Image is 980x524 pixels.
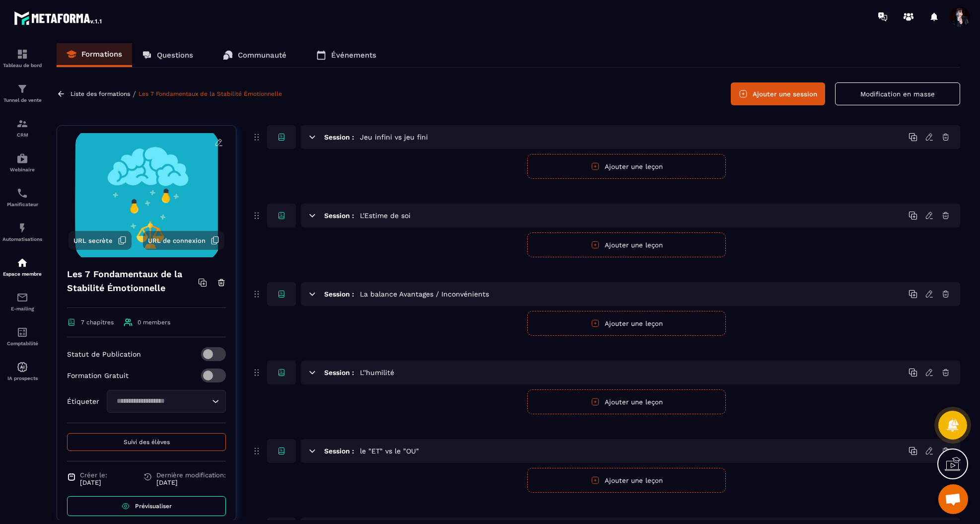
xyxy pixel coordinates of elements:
[148,237,206,244] span: URL de connexion
[16,257,28,269] img: automations
[156,471,226,479] span: Dernière modification:
[139,90,282,97] a: Les 7 Fondamentaux de la Stabilité Émotionnelle
[2,202,42,207] p: Planificateur
[16,222,28,234] img: automations
[16,48,28,60] img: formation
[527,311,726,336] button: Ajouter une leçon
[2,306,42,311] p: E-mailing
[2,75,42,110] a: formationformationTunnel de vente
[70,90,130,97] a: Liste des formations
[360,132,428,142] h5: Jeu infini vs jeu fini
[80,471,107,479] span: Créer le:
[238,51,286,60] p: Communauté
[324,133,354,141] h6: Session :
[938,484,968,514] a: Ouvrir le chat
[360,446,419,456] h5: le "ET" vs le "OU"
[527,232,726,257] button: Ajouter une leçon
[16,152,28,164] img: automations
[16,361,28,373] img: automations
[2,167,42,172] p: Webinaire
[2,236,42,242] p: Automatisations
[133,89,136,99] span: /
[81,50,122,59] p: Formations
[527,389,726,414] button: Ajouter une leçon
[324,369,354,376] h6: Session :
[80,479,107,486] p: [DATE]
[16,118,28,130] img: formation
[835,82,960,105] button: Modification en masse
[156,479,226,486] p: [DATE]
[2,375,42,381] p: IA prospects
[2,284,42,319] a: emailemailE-mailing
[67,372,129,379] p: Formation Gratuit
[73,237,113,244] span: URL secrète
[69,231,132,250] button: URL secrète
[16,83,28,95] img: formation
[2,180,42,215] a: schedulerschedulerPlanificateur
[731,82,825,105] button: Ajouter une session
[213,43,296,67] a: Communauté
[67,350,141,358] p: Statut de Publication
[16,292,28,303] img: email
[143,231,224,250] button: URL de connexion
[324,290,354,298] h6: Session :
[16,187,28,199] img: scheduler
[132,43,203,67] a: Questions
[2,319,42,354] a: accountantaccountantComptabilité
[135,503,172,510] span: Prévisualiser
[65,133,228,257] img: background
[324,212,354,220] h6: Session :
[2,341,42,346] p: Comptabilité
[2,271,42,277] p: Espace membre
[107,390,226,413] div: Search for option
[138,319,170,326] span: 0 members
[331,51,376,60] p: Événements
[113,396,210,407] input: Search for option
[2,145,42,180] a: automationsautomationsWebinaire
[527,154,726,179] button: Ajouter une leçon
[16,326,28,338] img: accountant
[57,43,132,67] a: Formations
[2,41,42,75] a: formationformationTableau de bord
[67,496,226,516] a: Prévisualiser
[67,267,198,295] h4: Les 7 Fondamentaux de la Stabilité Émotionnelle
[67,433,226,451] button: Suivi des élèves
[360,289,489,299] h5: La balance Avantages / Inconvénients
[124,439,170,446] span: Suivi des élèves
[527,468,726,493] button: Ajouter une leçon
[360,211,411,221] h5: L'Estime de soi
[2,215,42,249] a: automationsautomationsAutomatisations
[81,319,114,326] span: 7 chapitres
[2,249,42,284] a: automationsautomationsEspace membre
[2,132,42,138] p: CRM
[157,51,193,60] p: Questions
[2,97,42,103] p: Tunnel de vente
[67,397,99,405] p: Étiqueter
[324,447,354,455] h6: Session :
[2,63,42,68] p: Tableau de bord
[360,368,394,377] h5: L''humilité
[14,9,103,27] img: logo
[2,110,42,145] a: formationformationCRM
[306,43,386,67] a: Événements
